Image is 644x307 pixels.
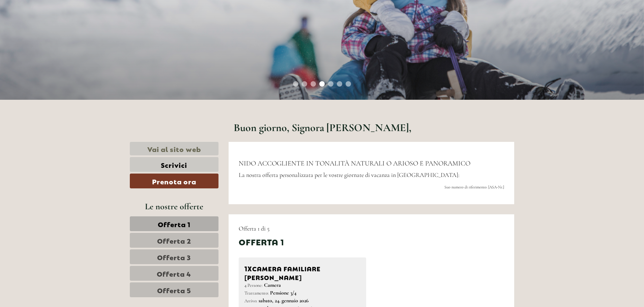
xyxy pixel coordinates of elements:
span: Offerta 5 [157,285,191,295]
a: Vai al sito web [130,142,218,156]
b: sabato, 24. gennaio 2026 [259,297,309,304]
div: Le nostre offerte [130,200,218,213]
span: NIDO ACCOGLIENTE IN TONALITÀ NATURALI O ARIOSO E PANORAMICO [239,159,470,167]
small: Trattamento: [244,290,269,296]
div: Camera familiare [PERSON_NAME] [244,263,361,281]
a: Scrivici [130,157,218,172]
b: Pensione 3/4 [270,289,296,296]
span: Offerta 4 [157,269,191,278]
a: Prenota ora [130,174,218,188]
b: Camera [264,282,281,288]
span: Offerta 1 di 5 [239,225,269,232]
h1: Buon giorno, Signora [PERSON_NAME], [234,122,411,133]
span: La nostra offerta personalizzata per le vostre giornate di vacanza in [GEOGRAPHIC_DATA]: [239,171,460,179]
div: Offerta 1 [239,236,284,247]
small: Arrivo: [244,298,257,304]
span: Suo numero di riferimento: [ASA-Nr.] [444,185,504,189]
small: 4 Persone: [244,282,263,288]
span: Offerta 3 [157,252,191,262]
span: Offerta 2 [157,236,191,245]
span: Offerta 1 [158,219,191,228]
b: 1x [244,263,252,273]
